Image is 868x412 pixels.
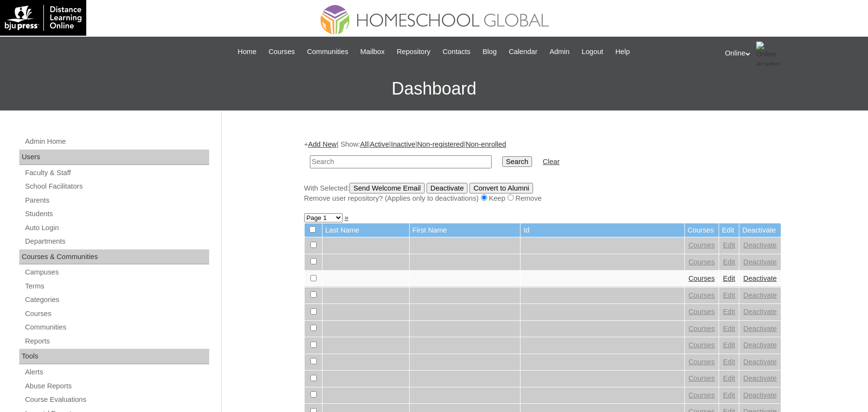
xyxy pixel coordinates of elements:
[509,46,537,57] span: Calendar
[482,46,496,57] span: Blog
[302,46,353,57] a: Communities
[308,140,336,148] a: Add New
[478,46,501,57] a: Blog
[268,46,295,57] span: Courses
[427,183,467,193] input: Deactivate
[504,46,542,57] a: Calendar
[24,280,209,292] a: Terms
[5,5,81,31] img: logo-white.png
[24,266,209,278] a: Campuses
[466,140,506,148] a: Non-enrolled
[743,325,776,332] a: Deactivate
[24,294,209,306] a: Categories
[723,358,735,366] a: Edit
[582,46,603,57] span: Logout
[304,183,781,204] div: With Selected:
[689,308,715,316] a: Courses
[24,394,209,406] a: Course Evaluations
[310,155,492,168] input: Search
[322,223,409,237] td: Last Name
[743,391,776,399] a: Deactivate
[360,140,368,148] a: All
[417,140,464,148] a: Non-registered
[521,223,684,237] td: Id
[438,46,475,57] a: Contacts
[24,321,209,333] a: Communities
[739,223,780,237] td: Deactivate
[689,374,715,382] a: Courses
[743,374,776,382] a: Deactivate
[24,167,209,179] a: Faculty & Staff
[723,258,735,266] a: Edit
[24,335,209,347] a: Reports
[743,291,776,299] a: Deactivate
[689,291,715,299] a: Courses
[743,308,776,316] a: Deactivate
[238,46,256,57] span: Home
[723,341,735,349] a: Edit
[545,46,574,57] a: Admin
[549,46,570,57] span: Admin
[723,325,735,332] a: Edit
[723,308,735,316] a: Edit
[264,46,300,57] a: Courses
[356,46,390,57] a: Mailbox
[543,158,560,165] a: Clear
[689,275,715,282] a: Courses
[19,150,209,165] div: Users
[233,46,261,57] a: Home
[756,41,780,66] img: Online Academy
[304,193,781,204] div: Remove user repository? (Applies only to deactivations) Keep Remove
[723,374,735,382] a: Edit
[24,222,209,234] a: Auto Login
[743,358,776,366] a: Deactivate
[689,241,715,249] a: Courses
[743,275,776,282] a: Deactivate
[689,325,715,332] a: Courses
[24,208,209,220] a: Students
[361,46,385,57] span: Mailbox
[397,46,430,57] span: Repository
[24,180,209,192] a: School Facilitators
[743,241,776,249] a: Deactivate
[19,249,209,265] div: Courses & Communities
[689,391,715,399] a: Courses
[689,258,715,266] a: Courses
[502,156,532,167] input: Search
[24,366,209,378] a: Alerts
[723,391,735,399] a: Edit
[5,67,863,110] h3: Dashboard
[689,341,715,349] a: Courses
[442,46,470,57] span: Contacts
[469,183,533,193] input: Convert to Alumni
[307,46,348,57] span: Communities
[685,223,719,237] td: Courses
[24,308,209,320] a: Courses
[615,46,630,57] span: Help
[611,46,635,57] a: Help
[719,223,739,237] td: Edit
[24,235,209,247] a: Departments
[743,258,776,266] a: Deactivate
[577,46,608,57] a: Logout
[723,241,735,249] a: Edit
[410,223,521,237] td: First Name
[725,41,858,66] div: Online
[19,349,209,364] div: Tools
[345,214,348,221] a: »
[689,358,715,366] a: Courses
[24,380,209,392] a: Abuse Reports
[391,140,415,148] a: Inactive
[24,136,209,148] a: Admin Home
[723,291,735,299] a: Edit
[392,46,435,57] a: Repository
[370,140,389,148] a: Active
[723,275,735,282] a: Edit
[743,341,776,349] a: Deactivate
[349,183,425,193] input: Send Welcome Email
[304,139,781,203] div: + | Show: | | | |
[24,194,209,206] a: Parents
